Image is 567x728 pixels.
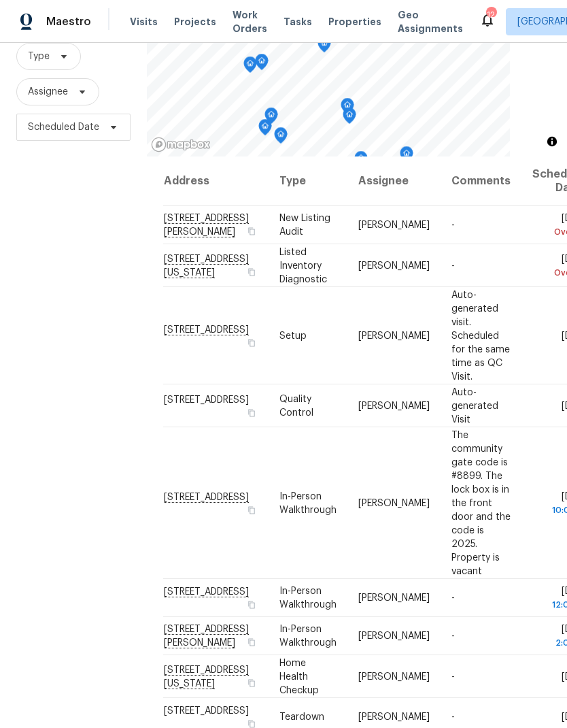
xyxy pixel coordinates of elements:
[269,156,347,206] th: Type
[245,636,258,648] button: Copy Address
[400,146,413,167] div: Map marker
[358,672,430,681] span: [PERSON_NAME]
[245,406,258,418] button: Copy Address
[245,503,258,516] button: Copy Address
[46,15,91,29] span: Maestro
[358,261,430,270] span: [PERSON_NAME]
[174,15,216,29] span: Projects
[163,156,269,206] th: Address
[451,631,455,641] span: -
[358,331,430,340] span: [PERSON_NAME]
[451,593,455,603] span: -
[451,220,455,230] span: -
[347,156,441,206] th: Assignee
[451,430,511,576] span: The community gate code is #8899. The lock box is in the front door and the code is 2025. Propert...
[451,387,498,424] span: Auto-generated Visit
[354,151,368,172] div: Map marker
[151,137,211,152] a: Mapbox homepage
[358,593,430,603] span: [PERSON_NAME]
[358,631,430,641] span: [PERSON_NAME]
[343,107,356,129] div: Map marker
[28,120,99,134] span: Scheduled Date
[398,8,463,35] span: Geo Assignments
[245,225,258,237] button: Copy Address
[164,395,249,404] span: [STREET_ADDRESS]
[243,56,257,78] div: Map marker
[279,658,319,695] span: Home Health Checkup
[341,98,354,119] div: Map marker
[451,290,510,381] span: Auto-generated visit. Scheduled for the same time as QC Visit.
[279,247,327,284] span: Listed Inventory Diagnostic
[544,133,560,150] button: Toggle attribution
[283,17,312,27] span: Tasks
[548,134,556,149] span: Toggle attribution
[245,599,258,611] button: Copy Address
[358,712,430,722] span: [PERSON_NAME]
[233,8,267,35] span: Work Orders
[451,712,455,722] span: -
[279,331,307,340] span: Setup
[258,119,272,140] div: Map marker
[255,54,269,75] div: Map marker
[245,676,258,689] button: Copy Address
[245,265,258,278] button: Copy Address
[279,214,330,237] span: New Listing Audit
[28,85,68,99] span: Assignee
[358,220,430,230] span: [PERSON_NAME]
[317,36,331,57] div: Map marker
[279,586,337,610] span: In-Person Walkthrough
[451,672,455,681] span: -
[279,394,313,417] span: Quality Control
[441,156,521,206] th: Comments
[451,261,455,270] span: -
[279,712,324,722] span: Teardown
[279,491,337,514] span: In-Person Walkthrough
[264,107,278,129] div: Map marker
[245,336,258,348] button: Copy Address
[358,498,430,508] span: [PERSON_NAME]
[358,401,430,410] span: [PERSON_NAME]
[130,15,158,29] span: Visits
[28,50,50,63] span: Type
[328,15,381,29] span: Properties
[279,625,337,648] span: In-Person Walkthrough
[164,706,249,716] span: [STREET_ADDRESS]
[486,8,496,22] div: 12
[274,127,288,148] div: Map marker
